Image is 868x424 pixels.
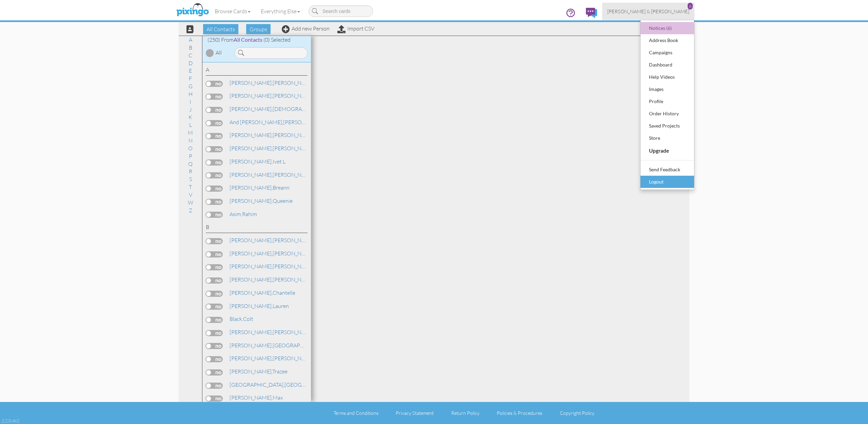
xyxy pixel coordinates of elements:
[640,108,694,120] a: Order History
[230,171,273,178] span: [PERSON_NAME],
[586,8,597,18] img: comments.svg
[640,83,694,95] a: Images
[647,165,687,175] div: Send Feedback
[396,410,434,416] a: Privacy Statement
[185,43,196,52] a: B
[647,145,687,156] div: Upgrade
[229,315,254,323] a: Colt
[206,66,308,76] div: A
[185,113,196,121] a: K
[229,144,315,152] a: [PERSON_NAME]
[230,132,273,138] span: [PERSON_NAME],
[185,152,196,160] a: P
[216,49,222,57] div: All
[263,36,291,43] span: (0) Selected
[185,59,196,67] a: D
[229,249,315,257] a: [PERSON_NAME]
[647,177,687,187] div: Logout
[186,105,195,114] a: J
[230,289,273,296] span: [PERSON_NAME],
[229,118,374,126] a: [PERSON_NAME]
[202,36,311,44] div: (250) From
[185,136,196,144] a: N
[229,354,315,362] a: [PERSON_NAME]
[229,367,288,375] a: Trazee
[647,60,687,70] div: Dashboard
[185,183,195,191] a: T
[451,410,479,416] a: Return Policy
[186,175,195,183] a: S
[229,105,332,113] a: [DEMOGRAPHIC_DATA]
[230,119,283,126] span: and [PERSON_NAME],
[560,410,594,416] a: Copyright Policy
[640,46,694,59] a: Campaigns
[647,35,687,45] div: Address Book
[230,394,273,401] span: [PERSON_NAME],
[334,410,378,416] a: Terms and Conditions
[230,276,273,283] span: [PERSON_NAME],
[640,22,694,34] a: Notices (6)
[230,342,273,349] span: [PERSON_NAME],
[229,171,315,179] a: [PERSON_NAME]
[185,90,196,98] a: H
[230,329,273,335] span: [PERSON_NAME],
[229,79,315,87] a: [PERSON_NAME]
[647,109,687,119] div: Order History
[647,96,687,107] div: Profile
[229,328,315,336] a: [PERSON_NAME]
[229,210,258,218] a: Rahim
[203,24,238,34] span: All Contacts
[185,82,196,90] a: G
[186,121,195,129] a: L
[206,223,308,233] div: B
[309,5,373,17] input: Search cards
[229,131,315,139] a: [PERSON_NAME]
[210,3,256,20] a: Browse Cards
[688,3,693,9] div: 6
[640,95,694,108] a: Profile
[230,79,273,86] span: [PERSON_NAME],
[2,418,19,424] div: 2.2.0-462
[185,74,195,82] a: F
[229,302,290,310] a: Lauren
[640,176,694,188] a: Logout
[640,163,694,176] a: Send Feedback
[256,3,305,20] a: Everything Else
[647,121,687,131] div: Saved Projects
[607,8,689,14] span: [PERSON_NAME] & [PERSON_NAME]
[647,133,687,143] div: Store
[234,36,262,43] span: All Contacts
[647,47,687,58] div: Campaigns
[229,381,339,389] a: [GEOGRAPHIC_DATA]
[230,105,273,112] span: [PERSON_NAME],
[640,120,694,132] a: Saved Projects
[185,160,196,168] a: Q
[229,236,315,244] a: [PERSON_NAME]
[184,198,197,207] a: W
[230,381,284,388] span: [GEOGRAPHIC_DATA],
[230,197,273,204] span: [PERSON_NAME],
[230,158,273,165] span: [PERSON_NAME],
[230,368,272,375] span: [PERSON_NAME],
[337,25,374,32] a: Import CSV
[230,263,273,270] span: [PERSON_NAME],
[497,410,542,416] a: Policies & Procedures
[229,289,296,297] a: Chantelle
[229,341,327,349] a: [GEOGRAPHIC_DATA]
[640,59,694,71] a: Dashboard
[185,66,195,75] a: E
[184,129,196,137] a: M
[175,2,211,19] img: pixingo logo
[647,23,687,33] div: Notices (6)
[230,250,273,257] span: [PERSON_NAME],
[640,132,694,144] a: Store
[229,92,315,100] a: [PERSON_NAME]
[230,303,273,309] span: [PERSON_NAME],
[647,84,687,94] div: Images
[647,72,687,82] div: Help Videos
[229,184,290,192] a: Breann
[229,157,286,166] a: Ivet L
[230,355,273,362] span: [PERSON_NAME],
[229,393,283,402] a: Max
[229,275,315,284] a: [PERSON_NAME]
